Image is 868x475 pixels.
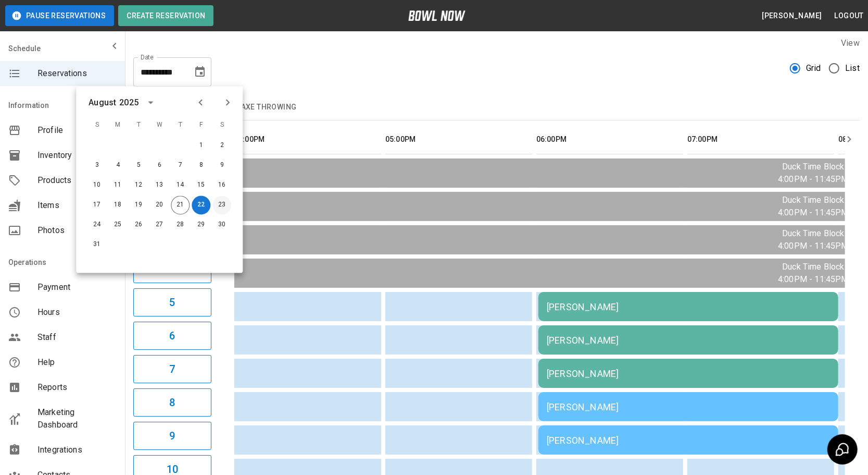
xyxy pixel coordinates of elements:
span: Photos [37,224,117,237]
button: Pause Reservations [5,5,114,26]
button: Aug 5, 2025 [129,156,148,175]
button: Aug 15, 2025 [192,176,210,195]
button: Aug 11, 2025 [108,176,127,195]
button: Aug 7, 2025 [171,156,190,175]
div: [PERSON_NAME] [547,301,830,312]
label: View [841,38,860,48]
span: T [129,115,148,136]
span: Marketing Dashboard [37,406,117,431]
span: Integrations [37,444,117,456]
button: Aug 30, 2025 [212,216,231,235]
button: Aug 26, 2025 [129,216,148,235]
button: 8 [133,388,211,417]
button: Aug 23, 2025 [212,196,231,215]
span: Payment [37,281,117,294]
span: S [87,115,106,136]
button: Aug 18, 2025 [108,196,127,215]
button: Aug 6, 2025 [150,156,169,175]
button: Aug 16, 2025 [212,176,231,195]
h6: 9 [169,428,175,444]
th: 04:00PM [234,125,381,154]
button: Aug 29, 2025 [192,216,210,235]
div: [PERSON_NAME] [547,435,830,446]
button: Aug 22, 2025 [192,196,210,215]
th: 07:00PM [687,125,834,154]
button: Aug 21, 2025 [171,196,190,215]
button: Aug 3, 2025 [87,156,106,175]
span: Reservations [37,67,117,80]
h6: 6 [169,327,175,344]
button: 7 [133,355,211,383]
span: Staff [37,331,117,344]
span: S [212,115,231,136]
button: Axe Throwing [233,95,305,120]
button: Aug 14, 2025 [171,176,190,195]
button: Aug 28, 2025 [171,216,190,235]
button: calendar view is open, switch to year view [142,94,159,112]
th: 05:00PM [385,125,532,154]
span: Items [37,199,117,212]
span: W [150,115,169,136]
span: Hours [37,306,117,319]
span: Grid [806,62,821,75]
div: [PERSON_NAME] [547,401,830,412]
button: Aug 13, 2025 [150,176,169,195]
button: Aug 19, 2025 [129,196,148,215]
div: [PERSON_NAME] [547,335,830,346]
button: Aug 17, 2025 [87,196,106,215]
div: August [89,96,116,109]
span: Inventory [37,149,117,162]
span: List [845,62,860,75]
th: 06:00PM [536,125,683,154]
button: 5 [133,288,211,316]
button: Aug 27, 2025 [150,216,169,235]
h6: 7 [169,361,175,377]
button: Logout [831,6,868,26]
h6: 8 [169,394,175,411]
button: Aug 12, 2025 [129,176,148,195]
button: Aug 10, 2025 [87,176,106,195]
button: Previous month [192,94,209,112]
button: Aug 24, 2025 [87,216,106,235]
div: 2025 [119,96,139,109]
div: [PERSON_NAME] [547,368,830,379]
button: Aug 9, 2025 [212,156,231,175]
button: Aug 2, 2025 [212,137,231,155]
span: M [108,115,127,136]
img: logo [408,10,466,21]
button: Choose date, selected date is Aug 22, 2025 [190,62,210,82]
span: F [192,115,210,136]
span: Help [37,356,117,369]
button: Aug 8, 2025 [192,156,210,175]
button: Aug 20, 2025 [150,196,169,215]
button: Next month [219,94,236,112]
button: Aug 4, 2025 [108,156,127,175]
button: 9 [133,422,211,450]
button: Create Reservation [118,5,213,26]
h6: 5 [169,294,175,311]
div: inventory tabs [133,95,860,120]
button: Aug 25, 2025 [108,216,127,235]
button: Aug 1, 2025 [192,137,210,155]
span: Products [37,174,117,187]
span: Reports [37,381,117,394]
button: Aug 31, 2025 [87,236,106,254]
button: [PERSON_NAME] [758,6,826,26]
button: 6 [133,322,211,350]
span: Profile [37,124,117,137]
span: T [171,115,190,136]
